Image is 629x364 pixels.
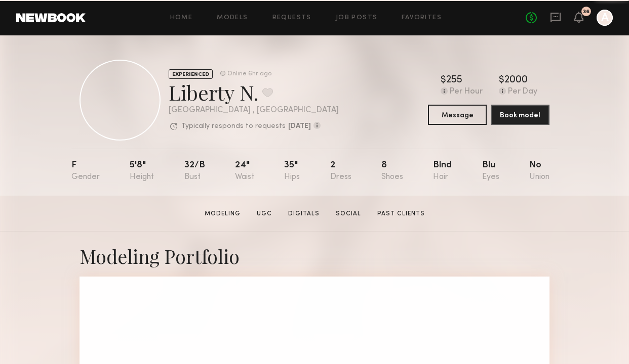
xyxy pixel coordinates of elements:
a: Requests [272,15,311,21]
div: $ [441,75,446,85]
div: [GEOGRAPHIC_DATA] , [GEOGRAPHIC_DATA] [169,106,339,115]
div: 24" [235,161,254,181]
b: [DATE] [288,123,311,130]
a: Past Clients [373,209,429,218]
div: 255 [446,75,462,85]
a: Favorites [402,15,442,21]
div: 36 [583,9,589,15]
div: Liberty N. [169,79,339,106]
p: Typically responds to requests [181,123,286,130]
a: Job Posts [336,15,378,21]
div: $ [499,75,504,85]
button: Message [428,105,487,125]
button: Book model [491,105,549,125]
a: A [597,10,613,26]
div: F [71,161,100,181]
div: 8 [381,161,403,181]
a: UGC [253,209,276,218]
a: Digitals [284,209,324,218]
div: Per Day [508,87,537,97]
div: Blu [482,161,499,181]
div: 2000 [504,75,528,85]
a: Social [332,209,365,218]
a: Home [170,15,193,21]
div: EXPERIENCED [169,69,213,79]
div: 35" [284,161,300,181]
div: Modeling Portfolio [80,244,549,268]
div: 2 [330,161,351,181]
a: Models [217,15,248,21]
div: Per Hour [450,87,483,97]
div: Online 6hr ago [227,71,271,77]
div: No [529,161,549,181]
div: 32/b [184,161,205,181]
div: Blnd [433,161,452,181]
a: Modeling [201,209,245,218]
div: 5'8" [130,161,154,181]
